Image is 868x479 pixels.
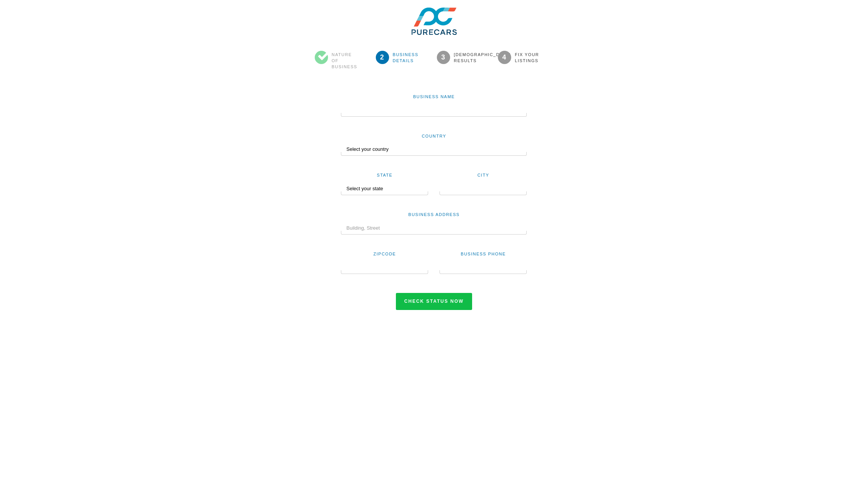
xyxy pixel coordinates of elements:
[398,8,470,35] img: GsEXJj1dRr2yxwfCSclf.png
[477,172,489,178] label: City
[511,52,543,64] span: Fix your Listings
[377,172,392,178] label: State
[437,51,450,64] span: 3
[396,293,472,310] button: Check status now
[461,251,506,257] label: Business Phone
[389,52,421,64] span: Business Details
[422,133,446,139] label: Country
[498,51,511,64] span: 4
[328,52,360,70] span: Nature of Business
[341,222,527,235] input: Building, Street
[376,51,389,64] span: 2
[408,212,460,218] label: Business Address
[413,94,455,100] label: Business Name
[374,251,396,257] label: Zipcode
[450,52,482,64] span: [DEMOGRAPHIC_DATA] Results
